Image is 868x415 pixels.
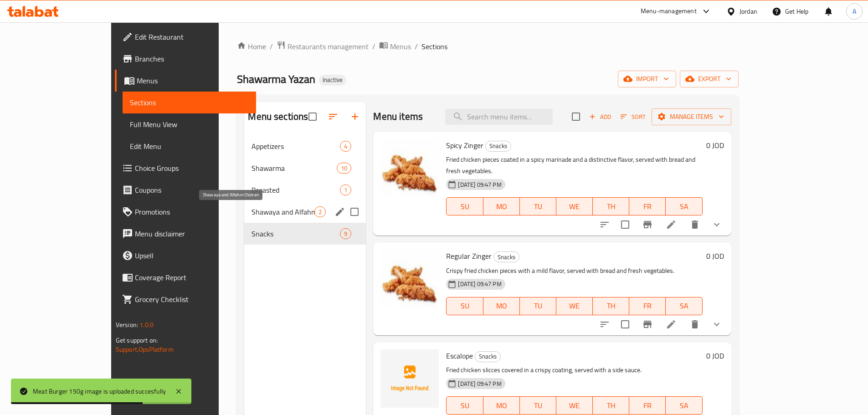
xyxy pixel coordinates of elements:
[115,157,256,179] a: Choice Groups
[483,396,520,415] button: MO
[319,76,346,84] span: Inactive
[270,41,273,52] li: /
[446,297,483,315] button: SU
[244,179,366,201] div: Broasted1
[373,110,423,123] h2: Menu items
[556,297,593,315] button: WE
[483,197,520,215] button: MO
[586,110,615,124] button: Add
[487,200,516,213] span: MO
[706,250,724,262] h6: 0 JOD
[244,135,366,157] div: Appetizers4
[337,163,351,174] div: items
[244,132,366,248] nav: Menu sections
[115,48,256,70] a: Branches
[684,214,706,236] button: delete
[475,351,501,362] div: Snacks
[615,110,652,124] span: Sort items
[130,119,249,130] span: Full Menu View
[379,41,411,52] a: Menus
[629,297,666,315] button: FR
[596,200,626,213] span: TH
[556,396,593,415] button: WE
[560,399,589,412] span: WE
[687,73,731,85] span: export
[629,197,666,215] button: FR
[680,71,739,87] button: export
[706,139,724,152] h6: 0 JOD
[140,319,154,331] span: 1.0.0
[446,138,483,152] span: Spicy Zinger
[596,399,626,412] span: TH
[123,92,256,113] a: Sections
[277,41,369,52] a: Restaurants management
[454,180,505,189] span: [DATE] 09:47 PM
[115,201,256,223] a: Promotions
[135,184,249,195] span: Coupons
[588,112,612,122] span: Add
[706,214,728,236] button: show more
[244,223,366,245] div: Snacks9
[520,197,556,215] button: TU
[115,266,256,288] a: Coverage Report
[340,230,351,238] span: 9
[629,396,666,415] button: FR
[666,396,702,415] button: SA
[115,179,256,201] a: Coupons
[252,141,340,152] div: Appetizers
[486,141,511,151] span: Snacks
[669,299,699,313] span: SA
[740,6,757,16] div: Jordan
[652,108,731,125] button: Manage items
[130,97,249,108] span: Sections
[116,343,174,355] a: Support.OpsPlatform
[566,107,586,126] span: Select section
[135,31,249,42] span: Edit Restaurant
[340,184,351,195] div: items
[621,112,646,122] span: Sort
[252,228,340,239] span: Snacks
[616,315,635,334] span: Select to update
[135,163,249,174] span: Choice Groups
[524,200,553,213] span: TU
[446,364,702,376] p: Fried chicken slicces covered in a crispy coating, served with a side sauce.
[372,41,375,52] li: /
[344,106,366,128] button: Add section
[340,228,351,239] div: items
[450,399,479,412] span: SU
[593,396,629,415] button: TH
[135,53,249,64] span: Branches
[666,197,702,215] button: SA
[116,334,158,346] span: Get support on:
[380,250,439,308] img: Regular Zinger
[669,200,699,213] span: SA
[135,294,249,305] span: Grocery Checklist
[633,200,662,213] span: FR
[130,141,249,152] span: Edit Menu
[137,75,249,86] span: Menus
[415,41,418,52] li: /
[853,6,856,16] span: A
[135,250,249,261] span: Upsell
[711,319,722,330] svg: Show Choices
[252,163,337,174] span: Shawarma
[684,313,706,335] button: delete
[115,26,256,48] a: Edit Restaurant
[322,106,344,128] span: Sort sections
[454,379,505,388] span: [DATE] 09:47 PM
[33,386,166,396] div: Meat Burger 150g image is uploaded succesfully
[446,154,702,177] p: Fried chicken pieces coated in a spicy marinade and a distinctive flavor, served with bread and f...
[337,164,351,173] span: 10
[314,206,326,217] div: items
[637,214,658,236] button: Branch-specific-item
[380,349,439,408] img: Escalope
[237,41,738,52] nav: breadcrumb
[625,73,669,85] span: import
[637,313,658,335] button: Branch-specific-item
[450,299,479,313] span: SU
[340,142,351,151] span: 4
[237,69,315,89] span: Shawarma Yazan
[123,135,256,157] a: Edit Menu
